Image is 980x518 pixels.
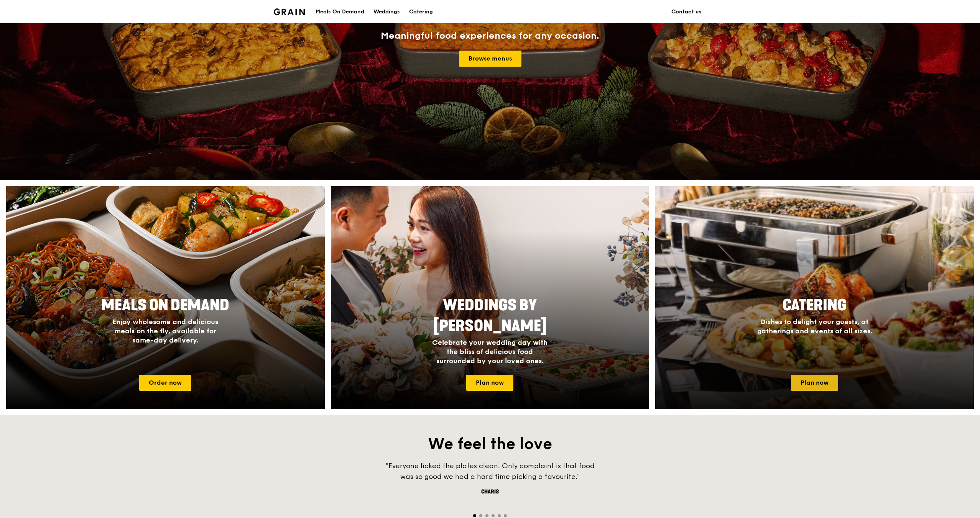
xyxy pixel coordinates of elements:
[316,0,364,23] div: Meals On Demand
[375,461,605,482] div: "Everyone licked the plates clean. Only complaint is that food was so good we had a hard time pic...
[504,514,507,517] span: Go to slide 6
[459,51,521,67] a: Browse menus
[479,514,482,517] span: Go to slide 2
[433,296,547,335] span: Weddings by [PERSON_NAME]
[331,186,649,409] img: weddings-card.4f3003b8.jpg
[375,488,605,496] div: Charis
[432,338,548,365] span: Celebrate your wedding day with the bliss of delicious food surrounded by your loved ones.
[404,0,437,23] a: Catering
[112,318,218,344] span: Enjoy wholesome and delicious meals on the fly, available for same-day delivery.
[473,514,476,517] span: Go to slide 1
[6,186,325,409] img: meals-on-demand-card.d2b6f6db.png
[466,375,513,391] a: Plan now
[373,0,400,23] div: Weddings
[101,296,229,315] span: Meals On Demand
[139,375,191,391] a: Order now
[783,296,847,315] span: Catering
[485,514,488,517] span: Go to slide 3
[331,186,649,409] a: Weddings by [PERSON_NAME]Celebrate your wedding day with the bliss of delicious food surrounded b...
[492,514,495,517] span: Go to slide 4
[352,31,628,41] div: Meaningful food experiences for any occasion.
[667,0,706,23] a: Contact us
[409,0,433,23] div: Catering
[757,318,872,335] span: Dishes to delight your guests, at gatherings and events of all sizes.
[655,186,974,409] a: CateringDishes to delight your guests, at gatherings and events of all sizes.Plan now
[369,0,404,23] a: Weddings
[791,375,838,391] a: Plan now
[274,8,305,15] img: Grain
[498,514,501,517] span: Go to slide 5
[6,186,325,409] a: Meals On DemandEnjoy wholesome and delicious meals on the fly, available for same-day delivery.Or...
